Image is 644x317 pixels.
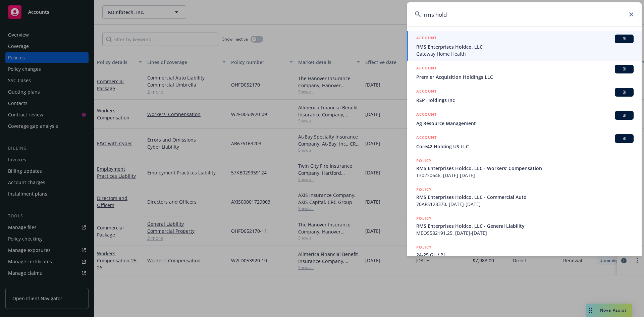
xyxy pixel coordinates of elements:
[416,222,634,229] span: RMS Enterprises Holdco, LLC - General Liability
[618,36,631,42] span: BI
[407,154,642,182] a: POLICYRMS Enterprises Holdco, LLC - Workers' CompensationT30230646, [DATE]-[DATE]
[416,88,437,96] h5: ACCOUNT
[407,84,642,107] a: ACCOUNTBIRSP Holdings Inc
[416,43,634,50] span: RMS Enterprises Holdco, LLC
[407,107,642,130] a: ACCOUNTBIAg Resource Management
[416,157,432,164] h5: POLICY
[618,136,631,142] span: BI
[416,111,437,119] h5: ACCOUNT
[407,130,642,154] a: ACCOUNTBICore42 Holding US LLC
[618,66,631,72] span: BI
[618,89,631,95] span: BI
[416,215,432,222] h5: POLICY
[416,186,432,193] h5: POLICY
[416,65,437,73] h5: ACCOUNT
[416,134,437,142] h5: ACCOUNT
[407,240,642,269] a: POLICY24-25 GL / PL
[416,251,634,258] span: 24-25 GL / PL
[407,211,642,240] a: POLICYRMS Enterprises Holdco, LLC - General LiabilityMEO5582191.25, [DATE]-[DATE]
[416,73,634,81] span: Premier Acquisition Holdings LLC
[618,112,631,118] span: BI
[416,97,634,104] span: RSP Holdings Inc
[416,244,432,251] h5: POLICY
[407,2,642,27] input: Search...
[416,165,634,172] span: RMS Enterprises Holdco, LLC - Workers' Compensation
[407,61,642,84] a: ACCOUNTBIPremier Acquisition Holdings LLC
[407,182,642,211] a: POLICYRMS Enterprises Holdco, LLC - Commercial Auto70APS128370, [DATE]-[DATE]
[416,172,634,179] span: T30230646, [DATE]-[DATE]
[416,194,634,201] span: RMS Enterprises Holdco, LLC - Commercial Auto
[407,31,642,61] a: ACCOUNTBIRMS Enterprises Holdco, LLCGateway Home Health
[416,35,437,43] h5: ACCOUNT
[416,120,634,127] span: Ag Resource Management
[416,143,634,150] span: Core42 Holding US LLC
[416,50,634,57] span: Gateway Home Health
[416,229,634,236] span: MEO5582191.25, [DATE]-[DATE]
[416,201,634,208] span: 70APS128370, [DATE]-[DATE]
